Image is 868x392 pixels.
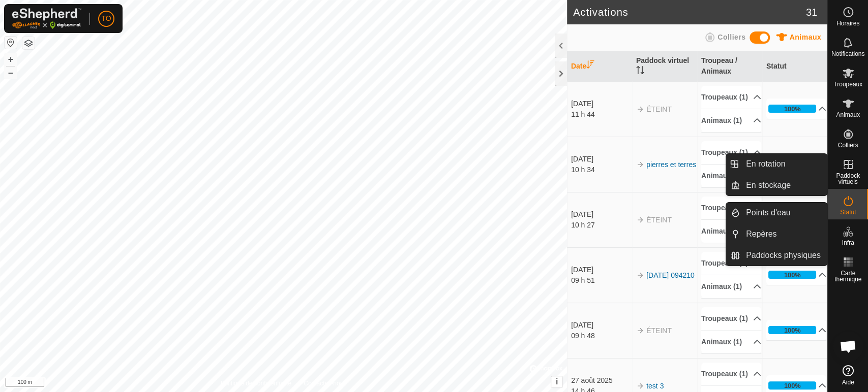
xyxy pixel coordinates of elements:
button: + [5,53,17,66]
span: i [556,377,558,386]
p-accordion-header: Troupeaux (1) [701,252,761,275]
a: [DATE] 094210 [646,271,695,279]
span: Colliers [837,142,858,148]
p-accordion-header: 100% [766,320,826,340]
div: 100% [784,270,801,280]
div: 09 h 51 [571,275,631,286]
p-accordion-header: Animaux (1) [701,109,761,132]
div: 10 h 34 [571,165,631,175]
div: [DATE] [571,154,631,165]
div: [DATE] [571,209,631,220]
button: Réinitialiser la carte [5,37,17,49]
a: Open chat [833,331,863,362]
div: 100% [768,105,816,113]
div: 100% [768,381,816,389]
span: Paddock virtuels [830,173,865,185]
p-accordion-header: Troupeaux (1) [701,363,761,385]
span: ÉTEINT [646,326,672,335]
p-accordion-header: 100% [766,99,826,119]
span: ÉTEINT [646,105,672,113]
a: En stockage [740,175,827,195]
a: Politique de confidentialité [221,379,291,388]
p-sorticon: Activer pour trier [586,62,594,70]
div: 09 h 48 [571,331,631,341]
p-accordion-header: Animaux (1) [701,331,761,353]
th: Paddock virtuel [632,51,697,82]
span: Animaux [789,33,821,41]
p-accordion-header: Troupeaux (1) [701,197,761,219]
p-accordion-header: Troupeaux (1) [701,141,761,164]
p-accordion-header: Troupeaux (1) [701,86,761,109]
button: – [5,67,17,79]
p-accordion-header: Animaux (1) [701,165,761,187]
span: Aide [842,379,854,385]
button: i [551,376,562,387]
div: 100% [768,326,816,334]
div: [DATE] [571,99,631,109]
img: arrow [636,160,644,169]
a: Contactez-nous [304,379,346,388]
li: Paddocks physiques [726,245,827,266]
div: 27 août 2025 [571,375,631,386]
a: Aide [828,361,868,389]
span: ÉTEINT [646,216,672,224]
a: Paddocks physiques [740,245,827,266]
div: 10 h 27 [571,220,631,231]
span: Horaires [836,20,859,26]
li: Repères [726,224,827,244]
div: 100% [768,271,816,279]
p-accordion-header: Animaux (1) [701,220,761,243]
div: 100% [784,325,801,335]
p-accordion-header: Troupeaux (1) [701,307,761,330]
span: Points d'eau [746,207,791,219]
a: En rotation [740,154,827,174]
li: En rotation [726,154,827,174]
th: Date [567,51,632,82]
span: En rotation [746,158,785,170]
p-sorticon: Activer pour trier [636,68,644,76]
li: Points d'eau [726,203,827,223]
a: Repères [740,224,827,244]
span: Infra [842,240,854,246]
img: Logo Gallagher [12,8,81,29]
img: arrow [636,216,644,224]
p-accordion-header: 100% [766,265,826,285]
span: Statut [840,209,856,215]
span: Animaux [836,112,860,118]
li: En stockage [726,175,827,195]
span: Carte thermique [830,270,865,282]
div: [DATE] [571,320,631,331]
span: Colliers [717,33,745,41]
div: 11 h 44 [571,109,631,120]
span: En stockage [746,179,791,191]
img: arrow [636,326,644,335]
span: Repères [746,228,776,240]
div: 100% [784,104,801,114]
div: [DATE] [571,265,631,275]
th: Statut [762,51,827,82]
button: Couches de carte [22,37,35,49]
p-accordion-header: Animaux (1) [701,275,761,298]
img: arrow [636,271,644,279]
a: pierres et terres [646,160,696,169]
a: test 3 [646,382,664,390]
img: arrow [636,382,644,390]
a: Points d'eau [740,203,827,223]
img: arrow [636,105,644,113]
span: TO [101,13,111,24]
h2: Activations [573,6,806,18]
th: Troupeau / Animaux [697,51,762,82]
span: Paddocks physiques [746,249,821,262]
span: Notifications [831,51,864,57]
div: 100% [784,381,801,390]
span: Troupeaux [833,81,862,87]
span: 31 [806,5,817,20]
